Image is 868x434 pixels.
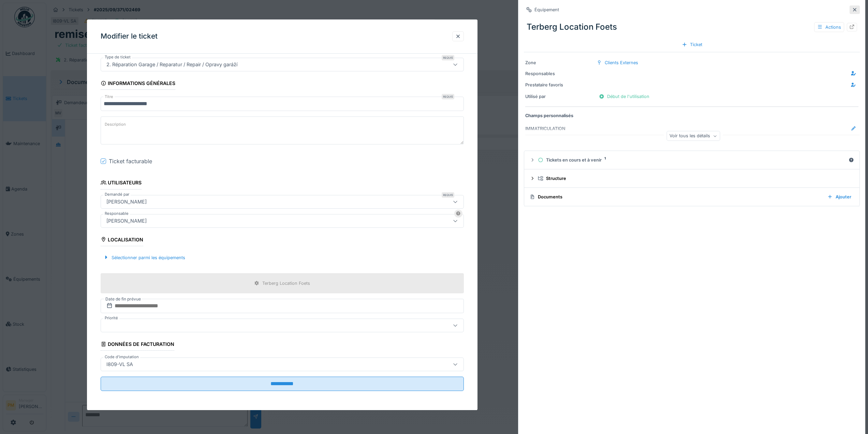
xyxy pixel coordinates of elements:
label: Type de ticket [103,54,132,60]
div: Requis [442,55,454,60]
div: Clients Externes [605,59,638,66]
summary: Tickets en cours et à venir1 [527,154,857,166]
div: 2. Réparation Garage / Reparatur / Repair / Opravy garáží [104,61,240,68]
div: Équipement [534,6,559,13]
div: Ticket facturable [109,157,152,166]
label: Demandé par [103,192,131,197]
label: Priorité [103,315,119,321]
summary: DocumentsAjouter [527,191,857,203]
div: Tickets en cours et à venir [538,157,846,163]
div: Début de l'utilisation [596,92,652,101]
strong: Champs personnalisés [525,112,573,119]
div: Utilisé par [525,93,593,100]
label: Description [103,121,127,129]
div: Documents [530,194,822,200]
div: [PERSON_NAME] [104,198,149,206]
label: Date de fin prévue [105,295,142,303]
div: Terberg Location Foets [524,18,860,36]
div: Ajouter [825,192,854,201]
div: Ticket [679,40,705,49]
label: Code d'imputation [103,354,140,360]
div: I809-VL SA [104,361,136,368]
div: Informations générales [101,78,176,90]
div: Structure [538,175,851,182]
label: Responsable [103,211,130,216]
h3: Modifier le ticket [101,32,158,41]
summary: Structure [527,172,857,185]
div: Utilisateurs [101,178,142,190]
div: Données de facturation [101,339,175,351]
div: Requis [442,94,454,99]
div: Terberg Location Foets [262,280,310,286]
label: Titre [103,94,115,100]
div: [PERSON_NAME] [104,217,149,225]
div: Prestataire favoris [525,82,582,88]
div: Responsables [525,70,582,77]
div: Actions [814,22,844,32]
div: Sélectionner parmi les équipements [101,253,188,262]
div: Localisation [101,235,144,246]
div: Voir tous les détails [666,131,720,141]
div: Zone [525,59,593,66]
div: Requis [442,192,454,198]
div: IMMATRICULATION [525,125,582,132]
